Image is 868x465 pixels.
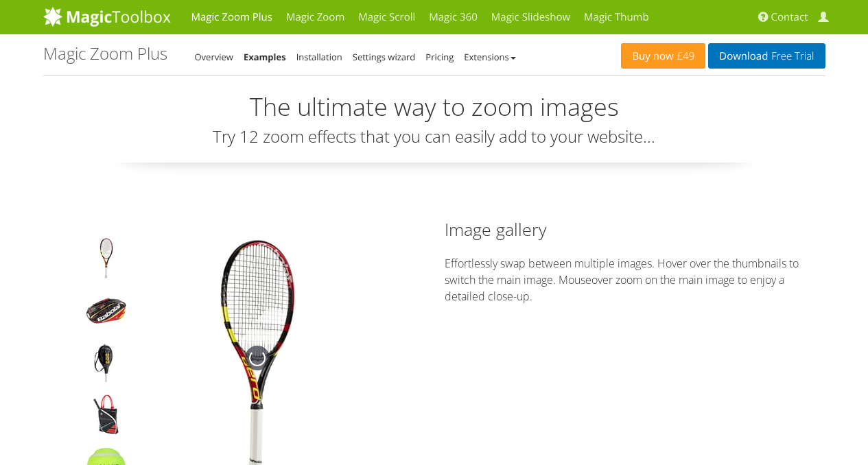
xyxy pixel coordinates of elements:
a: Extensions [464,51,515,63]
a: Installation [296,51,342,63]
a: Examples [244,51,286,63]
a: Pricing [425,51,454,63]
img: Magic Zoom Plus - Examples [86,290,127,335]
h1: Magic Zoom Plus [43,45,167,62]
h2: The ultimate way to zoom images [43,93,825,121]
img: Magic Zoom Plus - Examples [86,394,127,440]
img: Magic Zoom Plus - Examples [86,342,127,387]
p: Effortlessly swap between multiple images. Hover over the thumbnails to switch the main image. Mo... [445,255,825,305]
a: Overview [195,51,233,63]
h3: Try 12 zoom effects that you can easily add to your website... [43,128,825,145]
span: Contact [771,10,808,24]
a: Settings wizard [353,51,416,63]
a: Buy now£49 [621,43,705,69]
img: MagicToolbox.com - Image tools for your website [43,6,171,27]
img: Magic Zoom Plus - Examples [86,238,127,283]
h2: Image gallery [445,217,825,241]
span: £49 [674,51,695,62]
span: Free Trial [768,51,814,62]
a: DownloadFree Trial [708,43,825,69]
